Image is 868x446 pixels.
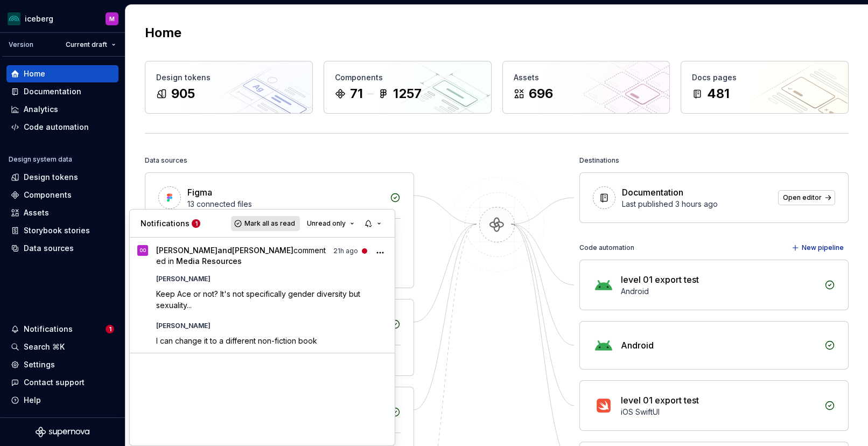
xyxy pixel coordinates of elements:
[307,219,346,228] span: Unread only
[156,246,218,255] span: [PERSON_NAME]
[192,219,200,228] span: 1
[176,256,242,266] span: Media Resources
[156,289,362,310] span: Keep Ace or not? It's not specifically gender diversity but sexuality...
[333,246,358,256] time: 8/20/2025, 3:55 PM
[232,246,293,255] span: [PERSON_NAME]
[156,275,211,283] span: [PERSON_NAME]
[139,245,146,256] div: OO
[302,216,359,231] button: Unread only
[231,216,300,231] button: Mark all as read
[156,336,317,345] span: I can change it to a different non-fiction book
[244,219,295,228] span: Mark all as read
[156,245,328,267] span: commented in
[373,245,387,260] button: More
[141,218,190,229] p: Notifications
[156,322,211,330] span: [PERSON_NAME]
